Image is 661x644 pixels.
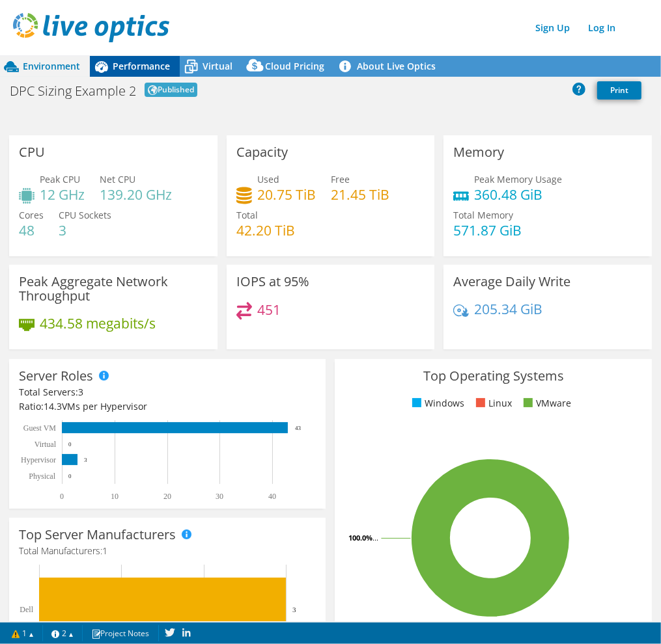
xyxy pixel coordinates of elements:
[19,209,44,221] span: Cores
[373,533,378,543] tspan: ...
[40,316,156,330] h4: 434.58 megabits/s
[13,13,169,42] img: live_optics_svg.svg
[473,396,512,410] li: Linux
[163,492,171,501] text: 20
[59,223,111,237] h4: 3
[268,492,276,501] text: 40
[84,457,87,463] text: 3
[21,455,56,464] text: Hypervisor
[145,83,197,97] span: Published
[113,60,170,72] span: Performance
[474,187,562,202] h4: 360.48 GiB
[295,425,302,431] text: 43
[68,473,72,479] text: 0
[10,85,136,98] h1: DPC Sizing Example 2
[100,173,135,185] span: Net CPU
[82,625,159,641] a: Project Notes
[42,625,83,641] a: 2
[19,145,45,159] h3: CPU
[40,173,80,185] span: Peak CPU
[257,173,279,185] span: Used
[345,369,641,383] h3: Top Operating Systems
[257,302,281,317] h4: 451
[19,275,208,303] h3: Peak Aggregate Network Throughput
[529,18,576,37] a: Sign Up
[265,60,324,72] span: Cloud Pricing
[23,60,80,72] span: Environment
[19,369,93,383] h3: Server Roles
[20,605,33,614] text: Dell
[292,606,296,613] text: 3
[19,528,176,542] h3: Top Server Manufacturers
[453,145,504,159] h3: Memory
[409,396,464,410] li: Windows
[102,544,107,557] span: 1
[203,60,232,72] span: Virtual
[597,81,641,100] a: Print
[236,145,288,159] h3: Capacity
[474,173,562,185] span: Peak Memory Usage
[78,386,83,398] span: 3
[3,625,43,641] a: 1
[331,173,350,185] span: Free
[60,492,64,501] text: 0
[453,275,570,289] h3: Average Daily Write
[453,223,522,237] h4: 571.87 GiB
[19,399,316,414] div: Ratio: VMs per Hypervisor
[19,385,167,399] div: Total Servers:
[331,187,389,202] h4: 21.45 TiB
[68,441,72,448] text: 0
[236,223,295,237] h4: 42.20 TiB
[257,187,316,202] h4: 20.75 TiB
[19,223,44,237] h4: 48
[40,187,85,202] h4: 12 GHz
[520,396,571,410] li: VMware
[19,544,316,558] h4: Total Manufacturers:
[453,209,513,221] span: Total Memory
[216,492,223,501] text: 30
[23,423,56,433] text: Guest VM
[44,400,62,412] span: 14.3
[236,275,309,289] h3: IOPS at 95%
[348,533,373,543] tspan: 100.0%
[111,492,119,501] text: 10
[29,472,55,481] text: Physical
[582,18,622,37] a: Log In
[236,209,258,221] span: Total
[35,440,57,449] text: Virtual
[100,187,172,202] h4: 139.20 GHz
[474,302,542,316] h4: 205.34 GiB
[334,56,445,77] a: About Live Optics
[59,209,111,221] span: CPU Sockets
